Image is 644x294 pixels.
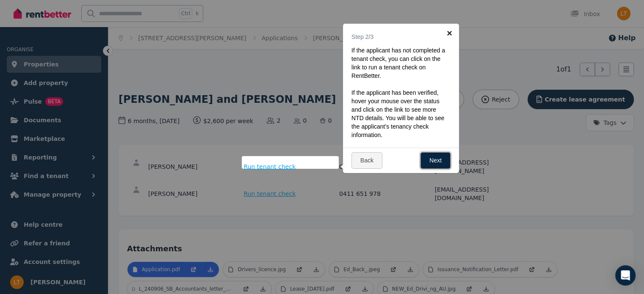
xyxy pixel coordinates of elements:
[244,162,296,171] span: Run tenant check
[351,46,445,80] p: If the applicant has not completed a tenant check, you can click on the link to run a tenant chec...
[440,24,459,43] a: ×
[420,152,451,169] a: Next
[351,88,445,139] p: If the applicant has been verified, hover your mouse over the status and click on the link to see...
[351,152,382,169] a: Back
[615,265,636,286] div: Open Intercom Messenger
